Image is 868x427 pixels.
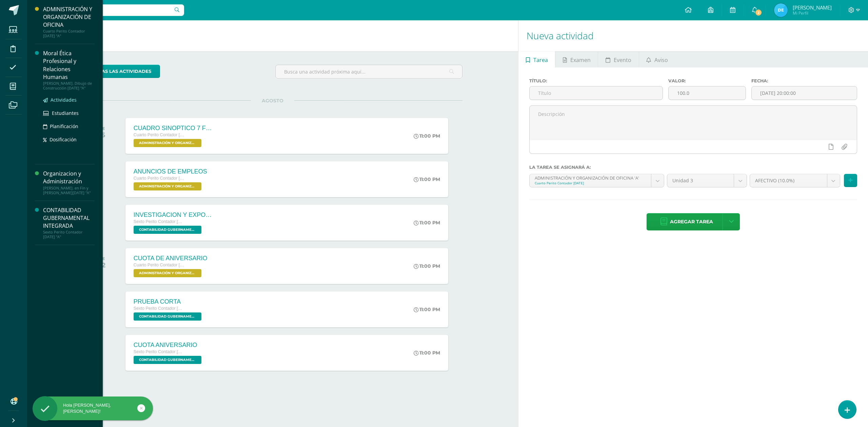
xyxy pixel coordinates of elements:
[43,206,95,230] div: CONTABILIDAD GUBERNAMENTAL INTEGRADA
[134,312,201,321] span: CONTABILIDAD GUBERNAMENTAL INTEGRADA 'A'
[83,65,160,78] a: todas las Actividades
[518,51,555,67] a: Tarea
[276,65,462,78] input: Busca una actividad próxima aquí...
[134,298,203,305] div: PRUEBA CORTA
[793,4,832,11] span: [PERSON_NAME]
[414,263,440,269] div: 11:00 PM
[134,269,201,277] span: ADMINISTRACIÓN Y ORGANIZACIÓN DE OFICINA 'A'
[43,206,95,239] a: CONTABILIDAD GUBERNAMENTAL INTEGRADASexto Perito Contador [DATE] "A"
[535,181,646,185] div: Cuarto Perito Contador [DATE]
[43,186,95,195] div: [PERSON_NAME]. en Fin y [PERSON_NAME][DATE] "A"
[43,5,95,38] a: ADMINISTRACIÓN Y ORGANIZACIÓN DE OFICINACuarto Perito Contador [DATE] "A"
[43,49,95,81] div: Moral Ética Profesional y Relaciones Humanas
[251,98,294,104] span: AGOSTO
[134,133,184,137] span: Cuarto Perito Contador [DATE]
[134,263,184,267] span: Cuarto Perito Contador [DATE]
[414,306,440,312] div: 11:00 PM
[51,97,77,103] span: Actividades
[667,174,747,187] a: Unidad 3
[533,52,548,68] span: Tarea
[134,349,184,354] span: Sexto Perito Contador [DATE]
[134,356,201,364] span: CONTABILIDAD GUBERNAMENTAL INTEGRADA 'A'
[755,9,762,16] span: 2
[639,51,675,67] a: Aviso
[527,20,860,51] h1: Nueva actividad
[751,78,857,83] label: Fecha:
[134,139,201,147] span: ADMINISTRACIÓN Y ORGANIZACIÓN DE OFICINA 'A'
[670,213,713,230] span: Agregar tarea
[750,174,840,187] a: AFECTIVO (10.0%)
[43,170,95,185] div: Organizacion y Administración
[529,78,663,83] label: Título:
[50,136,77,143] span: Dosificación
[555,51,598,67] a: Examen
[43,5,95,29] div: ADMINISTRACIÓN Y ORGANIZACIÓN DE OFICINA
[43,49,95,90] a: Moral Ética Profesional y Relaciones Humanas[PERSON_NAME]. Dibujo de Construcción [DATE] "A"
[134,168,207,175] div: ANUNCIOS DE EMPLEOS
[52,110,79,116] span: Estudiantes
[598,51,638,67] a: Evento
[43,136,95,143] a: Dosificación
[774,3,788,17] img: 02ca08586e86c4bfc08c1a985e4d3cfe.png
[43,122,95,130] a: Planificación
[35,20,510,51] h1: Actividades
[50,123,78,129] span: Planificación
[668,78,746,83] label: Valor:
[414,133,440,139] div: 11:00 PM
[134,176,184,181] span: Cuarto Perito Contador [DATE]
[530,174,664,187] a: ADMINISTRACIÓN Y ORGANIZACIÓN DE OFICINA 'A'Cuarto Perito Contador [DATE]
[134,342,203,349] div: CUOTA ANIVERSARIO
[614,52,631,68] span: Evento
[134,211,215,219] div: INVESTIGACION Y EXPOSICION 9 PRINCIPIOS BASICOS DEL SG
[414,220,440,226] div: 11:00 PM
[755,174,822,187] span: AFECTIVO (10.0%)
[33,402,153,414] div: Hola [PERSON_NAME], [PERSON_NAME]!
[43,96,95,104] a: Actividades
[43,230,95,239] div: Sexto Perito Contador [DATE] "A"
[669,86,746,100] input: Puntos máximos
[32,4,184,16] input: Busca un usuario...
[570,52,591,68] span: Examen
[43,170,95,195] a: Organizacion y Administración[PERSON_NAME]. en Fin y [PERSON_NAME][DATE] "A"
[134,182,201,190] span: ADMINISTRACIÓN Y ORGANIZACIÓN DE OFICINA 'A'
[752,86,857,100] input: Fecha de entrega
[535,174,646,181] div: ADMINISTRACIÓN Y ORGANIZACIÓN DE OFICINA 'A'
[672,174,729,187] span: Unidad 3
[43,29,95,38] div: Cuarto Perito Contador [DATE] "A"
[134,226,201,234] span: CONTABILIDAD GUBERNAMENTAL INTEGRADA 'A'
[134,255,208,262] div: CUOTA DE ANIVERSARIO
[530,86,663,100] input: Título
[43,81,95,90] div: [PERSON_NAME]. Dibujo de Construcción [DATE] "A"
[529,165,857,170] label: La tarea se asignará a:
[414,176,440,182] div: 11:00 PM
[134,306,184,311] span: Sexto Perito Contador [DATE]
[654,52,668,68] span: Aviso
[43,109,95,117] a: Estudiantes
[414,350,440,356] div: 11:00 PM
[134,219,184,224] span: Sexto Perito Contador [DATE]
[793,10,832,16] span: Mi Perfil
[134,125,215,132] div: CUADRO SINOPTICO 7 FUNCIONES DE LA ADMON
